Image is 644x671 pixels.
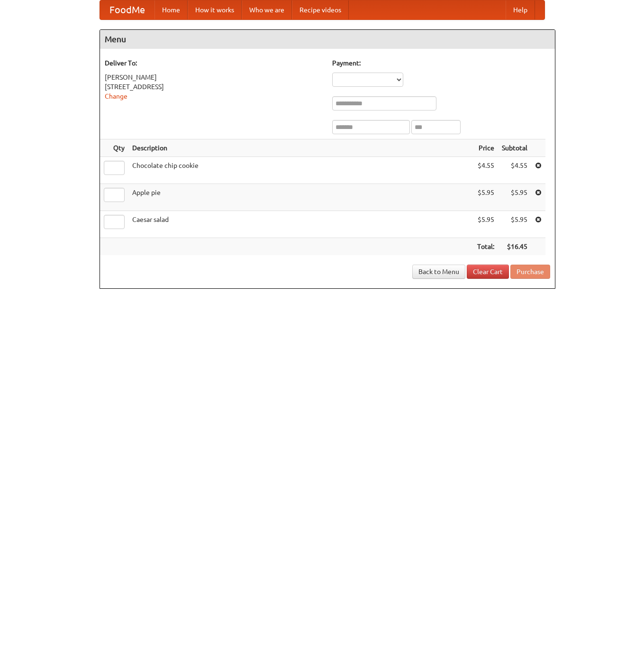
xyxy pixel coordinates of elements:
[105,82,323,92] div: [STREET_ADDRESS]
[498,238,531,256] th: $16.45
[473,139,498,157] th: Price
[510,265,550,279] button: Purchase
[154,0,188,19] a: Home
[128,211,473,238] td: Caesar salad
[498,157,531,184] td: $4.55
[473,157,498,184] td: $4.55
[100,0,154,19] a: FoodMe
[506,0,535,19] a: Help
[498,139,531,157] th: Subtotal
[105,58,323,68] h5: Deliver To:
[100,30,555,49] h4: Menu
[100,139,128,157] th: Qty
[473,211,498,238] td: $5.95
[332,58,550,68] h5: Payment:
[128,157,473,184] td: Chocolate chip cookie
[105,73,323,82] div: [PERSON_NAME]
[473,238,498,256] th: Total:
[292,0,349,19] a: Recipe videos
[498,211,531,238] td: $5.95
[412,265,465,279] a: Back to Menu
[105,92,127,100] a: Change
[188,0,242,19] a: How it works
[473,184,498,211] td: $5.95
[467,265,509,279] a: Clear Cart
[498,184,531,211] td: $5.95
[128,184,473,211] td: Apple pie
[242,0,292,19] a: Who we are
[128,139,473,157] th: Description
